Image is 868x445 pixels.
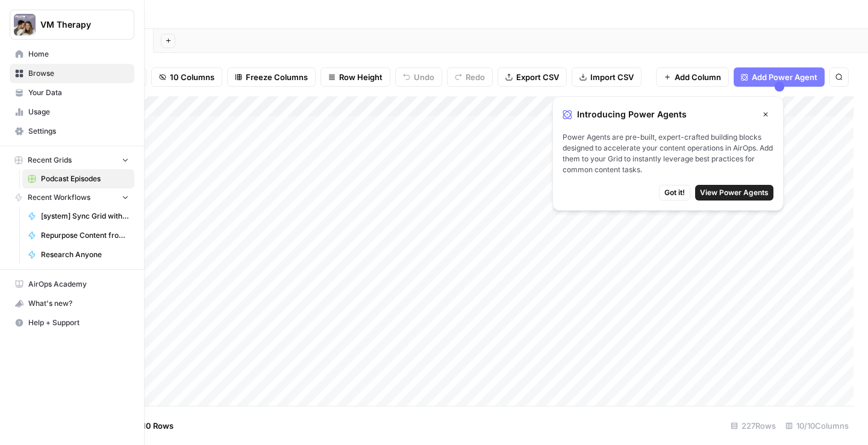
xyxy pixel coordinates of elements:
button: Add Power Agent [734,67,825,87]
span: Recent Workflows [28,192,90,203]
button: Workspace: VM Therapy [10,10,134,40]
button: Export CSV [498,67,567,87]
button: What's new? [10,294,134,313]
span: VM Therapy [40,19,113,31]
span: 10 Columns [170,71,214,83]
a: Settings [10,122,134,141]
span: Power Agents are pre-built, expert-crafted building blocks designed to accelerate your content op... [563,132,773,175]
a: AirOps Academy [10,275,134,294]
button: Import CSV [572,67,642,87]
div: 10/10 Columns [781,416,854,435]
button: Redo [447,67,493,87]
span: Browse [28,68,129,79]
span: Export CSV [516,71,559,83]
span: Add Power Agent [752,71,817,83]
span: Settings [28,126,129,137]
span: AirOps Academy [28,279,129,290]
a: Research Anyone [22,245,134,264]
button: Add Column [656,67,729,87]
a: Home [10,45,134,64]
button: Recent Grids [10,151,134,169]
span: Help + Support [28,317,129,328]
button: Row Height [320,67,390,87]
button: View Power Agents [695,185,773,201]
span: Your Data [28,87,129,98]
span: Redo [466,71,485,83]
a: [system] Sync Grid with Episodes [22,207,134,226]
span: Home [28,49,129,60]
img: VM Therapy Logo [14,14,36,36]
span: Import CSV [590,71,634,83]
span: Research Anyone [41,249,129,260]
span: Add Column [675,71,721,83]
span: [system] Sync Grid with Episodes [41,211,129,222]
a: Usage [10,102,134,122]
span: Recent Grids [28,155,72,166]
a: Podcast Episodes [22,169,134,188]
span: Undo [414,71,434,83]
span: View Power Agents [700,187,769,198]
div: What's new? [10,294,134,313]
button: Got it! [659,185,690,201]
button: Recent Workflows [10,188,134,207]
a: Browse [10,64,134,83]
a: Your Data [10,83,134,102]
span: Repurpose Content from Audio (Split Audio) [41,230,129,241]
span: Usage [28,107,129,117]
div: Introducing Power Agents [563,107,773,122]
div: 227 Rows [726,416,781,435]
button: 10 Columns [151,67,222,87]
span: Row Height [339,71,382,83]
span: Got it! [664,187,685,198]
button: Freeze Columns [227,67,316,87]
a: Repurpose Content from Audio (Split Audio) [22,226,134,245]
span: Freeze Columns [246,71,308,83]
span: Podcast Episodes [41,173,129,184]
button: Help + Support [10,313,134,332]
span: Add 10 Rows [125,420,173,432]
button: Undo [395,67,442,87]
